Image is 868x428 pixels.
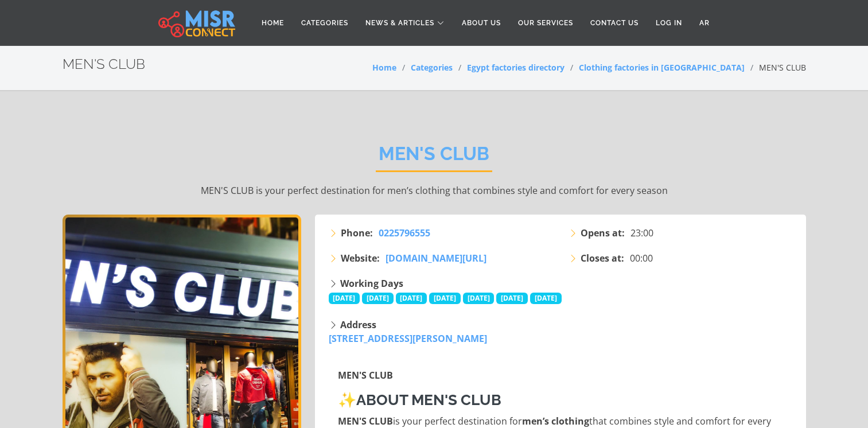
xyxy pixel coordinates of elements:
h2: MEN'S CLUB [376,143,492,172]
span: [DATE] [530,293,562,304]
strong: Closes at: [581,251,624,265]
strong: Website: [341,251,380,265]
strong: About MEN'S CLUB [356,391,501,408]
a: Contact Us [582,12,647,34]
h3: ✨ [338,391,785,409]
span: [DOMAIN_NAME][URL] [386,252,486,264]
span: 23:00 [630,226,653,240]
a: 0225796555 [379,226,430,240]
a: News & Articles [357,12,453,34]
a: Our Services [509,12,582,34]
strong: Opens at: [581,226,625,240]
span: [DATE] [496,293,528,304]
span: 00:00 [630,251,653,265]
span: News & Articles [365,18,434,28]
a: AR [691,12,718,34]
strong: Working Days [340,277,403,290]
span: 0225796555 [379,227,430,239]
span: [DATE] [463,293,495,304]
a: Home [372,62,396,73]
strong: men’s clothing [522,415,589,427]
span: [DATE] [329,293,360,304]
a: Home [253,12,293,34]
a: About Us [453,12,509,34]
a: Egypt factories directory [467,62,565,73]
span: [DATE] [362,293,394,304]
strong: MEN'S CLUB [338,415,393,427]
strong: MEN'S CLUB [338,369,393,382]
a: Clothing factories in [GEOGRAPHIC_DATA] [579,62,745,73]
a: [DOMAIN_NAME][URL] [386,251,486,265]
a: [STREET_ADDRESS][PERSON_NAME] [329,332,487,345]
a: Categories [293,12,357,34]
img: main.misr_connect [158,9,235,37]
a: Categories [411,62,453,73]
h2: MEN'S CLUB [63,56,145,73]
span: [DATE] [429,293,461,304]
span: [DATE] [396,293,427,304]
strong: Phone: [341,226,373,240]
li: MEN'S CLUB [745,61,806,73]
strong: Address [340,318,376,331]
p: MEN'S CLUB is your perfect destination for men’s clothing that combines style and comfort for eve... [63,184,806,197]
a: Log in [647,12,691,34]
